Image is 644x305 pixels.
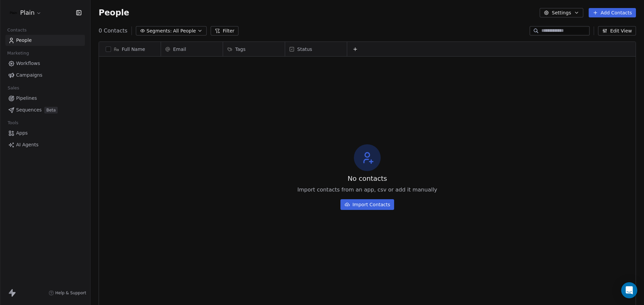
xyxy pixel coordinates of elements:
span: Tools [5,118,21,128]
div: Full Name [99,42,161,56]
a: Help & Support [49,290,86,296]
button: Settings [540,8,583,17]
span: Email [173,46,186,53]
span: Plain [20,8,35,17]
span: Apps [16,130,28,137]
div: Open Intercom Messenger [621,282,637,298]
span: Status [297,46,312,53]
div: grid [161,57,636,294]
button: Add Contacts [589,8,636,17]
span: Workflows [16,60,40,67]
span: Campaigns [16,72,42,79]
a: People [5,35,85,46]
button: Edit View [598,26,636,35]
span: People [16,37,32,44]
div: Email [161,42,223,56]
span: Tags [235,46,246,53]
span: Help & Support [55,290,86,296]
span: Contacts [4,25,30,35]
div: grid [99,57,161,294]
a: SequencesBeta [5,104,85,116]
span: Sales [5,83,22,93]
button: Plain [8,7,43,18]
a: AI Agents [5,139,85,150]
span: Pipelines [16,95,37,102]
span: Segments: [147,27,172,34]
a: Import Contacts [340,197,394,210]
span: Full Name [122,46,145,53]
a: Workflows [5,58,85,69]
a: Campaigns [5,70,85,81]
span: Marketing [4,48,32,58]
span: Beta [44,107,58,113]
div: Status [285,42,347,56]
div: Tags [223,42,285,56]
span: Sequences [16,106,42,113]
span: AI Agents [16,141,39,148]
span: Import contacts from an app, csv or add it manually [297,186,437,194]
button: Import Contacts [340,199,394,210]
span: People [99,8,129,18]
img: Plain-Logo-Tile.png [9,9,17,17]
span: 0 Contacts [99,27,127,35]
a: Apps [5,128,85,139]
span: No contacts [347,174,387,183]
button: Filter [211,26,238,35]
span: All People [173,27,196,34]
a: Pipelines [5,93,85,104]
